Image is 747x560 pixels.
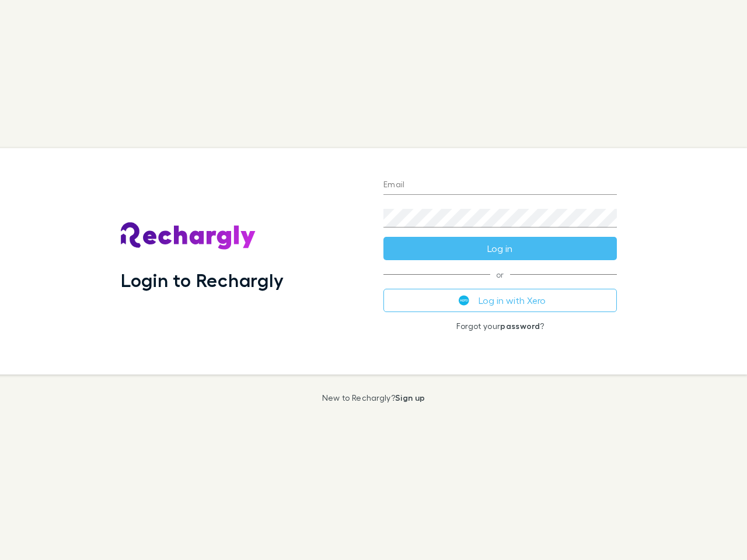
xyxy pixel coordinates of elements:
span: or [383,274,617,275]
p: Forgot your ? [383,321,617,331]
p: New to Rechargly? [322,393,425,402]
h1: Login to Rechargly [121,269,284,291]
button: Log in with Xero [383,289,617,312]
a: password [500,321,540,331]
button: Log in [383,237,617,260]
img: Rechargly's Logo [121,222,256,250]
a: Sign up [395,393,425,402]
img: Xero's logo [459,295,469,306]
